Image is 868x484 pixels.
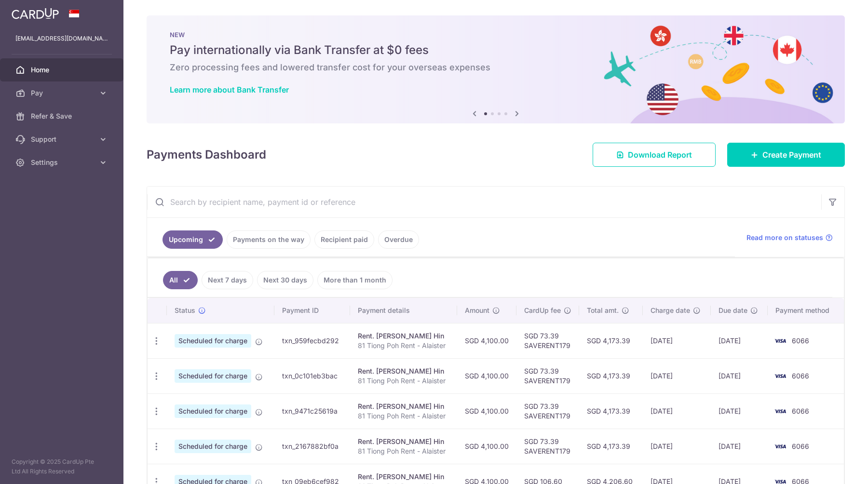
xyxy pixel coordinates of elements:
p: 81 Tiong Poh Rent - Alaister [358,446,449,456]
th: Payment ID [274,298,350,323]
td: txn_2167882bf0a [274,429,350,464]
span: Scheduled for charge [175,440,251,453]
td: [DATE] [711,393,768,429]
input: Search by recipient name, payment id or reference [147,187,821,217]
td: [DATE] [711,323,768,358]
a: Learn more about Bank Transfer [170,85,289,94]
td: SGD 4,100.00 [457,358,516,393]
span: Scheduled for charge [175,404,251,418]
h6: Zero processing fees and lowered transfer cost for your overseas expenses [170,62,822,73]
a: Recipient paid [314,230,374,249]
img: Bank transfer banner [147,15,845,123]
span: Total amt. [587,306,619,315]
h4: Payments Dashboard [147,146,266,163]
img: CardUp [12,8,59,19]
td: SGD 4,173.39 [579,429,643,464]
span: Charge date [651,306,690,315]
img: Bank Card [771,370,790,382]
td: SGD 4,173.39 [579,323,643,358]
a: Next 30 days [257,271,313,289]
div: Rent. [PERSON_NAME] Hin [358,331,449,341]
a: Read more on statuses [746,233,833,242]
td: SGD 73.39 SAVERENT179 [516,323,579,358]
td: SGD 4,173.39 [579,358,643,393]
th: Payment method [768,298,844,323]
td: txn_9471c25619a [274,393,350,429]
p: NEW [170,31,822,39]
span: Status [175,306,195,315]
a: Next 7 days [202,271,253,289]
td: [DATE] [643,393,711,429]
span: 6066 [792,372,809,380]
td: SGD 73.39 SAVERENT179 [516,358,579,393]
span: Settings [31,158,95,167]
div: Rent. [PERSON_NAME] Hin [358,366,449,376]
span: Pay [31,88,95,98]
span: Download Report [628,149,692,161]
a: Payments on the way [227,230,311,249]
td: txn_0c101eb3bac [274,358,350,393]
p: 81 Tiong Poh Rent - Alaister [358,411,449,421]
img: Bank Card [771,441,790,452]
span: Read more on statuses [746,233,823,242]
a: Upcoming [163,230,223,249]
span: CardUp fee [524,306,561,315]
span: Due date [719,306,747,315]
p: 81 Tiong Poh Rent - Alaister [358,376,449,386]
span: 6066 [792,407,809,415]
td: [DATE] [643,358,711,393]
span: Home [31,65,95,75]
td: SGD 4,100.00 [457,393,516,429]
p: [EMAIL_ADDRESS][DOMAIN_NAME] [15,34,108,43]
span: Create Payment [762,149,821,161]
td: SGD 73.39 SAVERENT179 [516,393,579,429]
img: Bank Card [771,405,790,417]
div: Rent. [PERSON_NAME] Hin [358,472,449,482]
th: Payment details [350,298,457,323]
span: Amount [465,306,489,315]
td: [DATE] [643,323,711,358]
a: Overdue [378,230,419,249]
td: [DATE] [711,429,768,464]
td: txn_959fecbd292 [274,323,350,358]
span: 6066 [792,442,809,450]
td: SGD 4,100.00 [457,323,516,358]
div: Rent. [PERSON_NAME] Hin [358,402,449,411]
a: More than 1 month [317,271,393,289]
p: 81 Tiong Poh Rent - Alaister [358,341,449,350]
img: Bank Card [771,335,790,347]
td: [DATE] [643,429,711,464]
td: [DATE] [711,358,768,393]
span: Scheduled for charge [175,369,251,383]
span: Scheduled for charge [175,334,251,348]
h5: Pay internationally via Bank Transfer at $0 fees [170,42,822,58]
td: SGD 4,173.39 [579,393,643,429]
a: All [163,271,198,289]
td: SGD 4,100.00 [457,429,516,464]
span: Support [31,134,95,144]
span: 6066 [792,336,809,345]
span: Refer & Save [31,111,95,121]
div: Rent. [PERSON_NAME] Hin [358,437,449,446]
a: Download Report [593,143,716,167]
td: SGD 73.39 SAVERENT179 [516,429,579,464]
a: Create Payment [727,143,845,167]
